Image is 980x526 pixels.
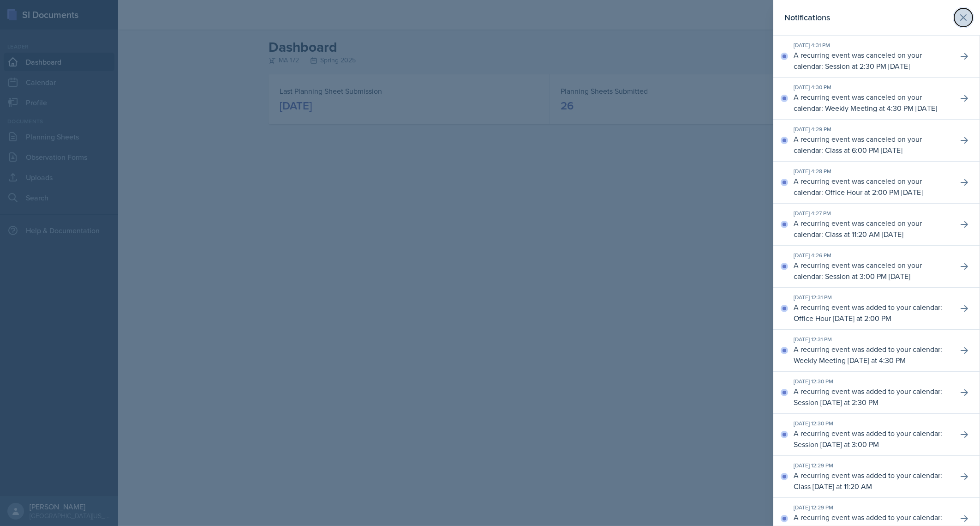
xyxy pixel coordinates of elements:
div: [DATE] 12:31 PM [794,293,950,302]
div: [DATE] 4:29 PM [794,125,950,133]
p: A recurring event was canceled on your calendar: Session at 2:30 PM [DATE] [794,49,950,72]
div: [DATE] 12:29 PM [794,461,950,470]
div: [DATE] 12:31 PM [794,335,950,344]
div: [DATE] 4:28 PM [794,167,950,175]
p: A recurring event was added to your calendar: Session [DATE] at 2:30 PM [794,386,950,408]
p: A recurring event was added to your calendar: Weekly Meeting [DATE] at 4:30 PM [794,344,950,366]
p: A recurring event was added to your calendar: Office Hour [DATE] at 2:00 PM [794,302,950,324]
div: [DATE] 4:31 PM [794,41,950,49]
div: [DATE] 12:30 PM [794,419,950,428]
div: [DATE] 4:27 PM [794,209,950,218]
p: A recurring event was canceled on your calendar: Office Hour at 2:00 PM [DATE] [794,175,950,198]
p: A recurring event was added to your calendar: Session [DATE] at 3:00 PM [794,428,950,450]
div: [DATE] 4:30 PM [794,83,950,91]
p: A recurring event was canceled on your calendar: Class at 6:00 PM [DATE] [794,133,950,156]
div: [DATE] 12:29 PM [794,503,950,512]
div: [DATE] 4:26 PM [794,251,950,260]
p: A recurring event was canceled on your calendar: Weekly Meeting at 4:30 PM [DATE] [794,91,950,114]
p: A recurring event was canceled on your calendar: Class at 11:20 AM [DATE] [794,218,950,240]
h2: Notifications [784,11,830,24]
div: [DATE] 12:30 PM [794,377,950,386]
p: A recurring event was added to your calendar: Class [DATE] at 11:20 AM [794,470,950,492]
p: A recurring event was canceled on your calendar: Session at 3:00 PM [DATE] [794,260,950,282]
